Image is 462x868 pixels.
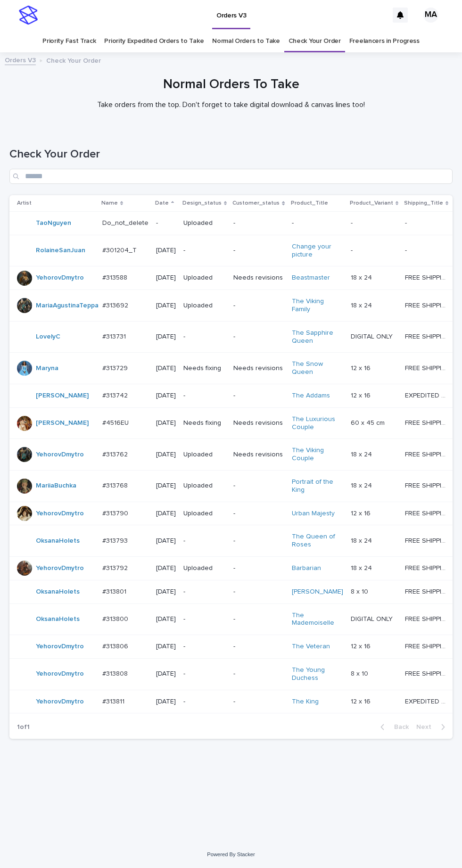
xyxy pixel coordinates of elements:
p: - [233,670,284,678]
p: - [183,698,226,706]
p: #313731 [102,331,128,341]
p: DIGITAL ONLY [351,613,395,623]
a: The Snow Queen [292,360,343,376]
p: [DATE] [156,392,176,400]
p: [DATE] [156,615,176,623]
a: Freelancers in Progress [349,30,420,52]
p: Customer_status [232,198,280,208]
a: YehorovDmytro [36,670,84,678]
p: - [183,643,226,651]
div: MA [423,8,438,23]
p: - [183,333,226,341]
p: - [233,302,284,310]
p: Uploaded [183,302,226,310]
a: [PERSON_NAME] [292,588,343,596]
p: 18 x 24 [351,272,374,282]
p: FREE SHIPPING - preview in 1-2 business days, after your approval delivery will take 5-10 b.d. [405,641,450,651]
a: OksanaHolets [36,537,80,545]
p: FREE SHIPPING - preview in 1-2 business days, after your approval delivery will take 5-10 b.d. [405,586,450,596]
p: 60 x 45 cm [351,417,387,427]
p: - [183,615,226,623]
p: - [233,643,284,651]
a: The King [292,698,319,706]
p: [DATE] [156,274,176,282]
button: Next [412,723,453,731]
a: Check Your Order [289,30,341,52]
p: EXPEDITED SHIPPING - preview in 1 business day; delivery up to 5 business days after your approval. [405,390,450,400]
a: The Young Duchess [292,666,343,682]
p: - [183,537,226,545]
p: - [183,392,226,400]
p: 12 x 16 [351,390,372,400]
a: The Viking Couple [292,446,343,463]
p: #4516EU [102,417,131,427]
p: Uploaded [183,274,226,282]
button: Back [373,723,412,731]
p: Needs revisions [233,451,284,459]
p: FREE SHIPPING - preview in 1-2 business days, after your approval delivery will take 5-10 b.d. [405,535,450,545]
p: [DATE] [156,588,176,596]
p: FREE SHIPPING - preview in 1-2 business days, after your approval delivery will take 5-10 b.d. [405,613,450,623]
p: FREE SHIPPING - preview in 1-2 business days, after your approval delivery will take 5-10 b.d. [405,300,450,310]
p: FREE SHIPPING - preview in 1-2 business days, after your approval delivery will take 5-10 b.d. [405,668,450,678]
p: Do_not_delete [102,217,150,227]
p: - [183,670,226,678]
p: #313729 [102,363,130,372]
p: 12 x 16 [351,508,372,518]
p: 8 x 10 [351,668,370,678]
p: Date [155,198,169,208]
p: [DATE] [156,247,176,255]
p: - [233,564,284,572]
a: Change your picture [292,243,343,259]
p: Uploaded [183,510,226,518]
span: Next [416,724,437,730]
p: #313808 [102,668,130,678]
p: - [233,510,284,518]
p: - [351,217,355,227]
p: Shipping_Title [404,198,443,208]
p: 8 x 10 [351,586,370,596]
p: Needs revisions [233,419,284,427]
p: EXPEDITED SHIPPING - preview in 1 business day; delivery up to 5 business days after your approval. [405,696,450,706]
p: Uploaded [183,219,226,227]
p: - [233,392,284,400]
img: stacker-logo-s-only.png [19,6,38,25]
p: FREE SHIPPING - preview in 1-2 business days, after your approval delivery will take 5-10 b.d. [405,363,450,372]
a: Beastmaster [292,274,330,282]
span: Back [388,724,409,730]
p: #313800 [102,613,130,623]
p: #313806 [102,641,130,651]
a: The Addams [292,392,330,400]
p: 12 x 16 [351,641,372,651]
p: #313588 [102,272,129,282]
p: FREE SHIPPING - preview in 1-2 business days, after your approval delivery will take 5-10 b.d. [405,272,450,282]
p: #313811 [102,696,126,706]
p: - [233,333,284,341]
a: MariaAgustinaTeppa [36,302,99,310]
p: [DATE] [156,364,176,372]
p: #313790 [102,508,130,518]
a: YehorovDmytro [36,451,84,459]
a: OksanaHolets [36,588,80,596]
p: FREE SHIPPING - preview in 1-2 business days, after your approval delivery will take 5-10 b.d. [405,508,450,518]
a: Normal Orders to Take [212,30,280,52]
p: - [183,247,226,255]
p: Artist [17,198,32,208]
a: The Viking Family [292,298,343,314]
a: [PERSON_NAME] [36,419,89,427]
p: Needs revisions [233,364,284,372]
p: 18 x 24 [351,535,374,545]
h1: Check Your Order [9,148,453,161]
p: FREE SHIPPING - preview in 1-2 business days, after your approval delivery will take 6-10 busines... [405,417,450,427]
a: Barbarian [292,564,321,572]
p: #313792 [102,562,130,572]
a: RolaineSanJuan [36,247,85,255]
p: #313762 [102,449,130,459]
p: [DATE] [156,482,176,490]
p: Uploaded [183,564,226,572]
a: [PERSON_NAME] [36,392,89,400]
p: Uploaded [183,451,226,459]
p: 18 x 24 [351,562,374,572]
p: [DATE] [156,302,176,310]
p: - [233,698,284,706]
